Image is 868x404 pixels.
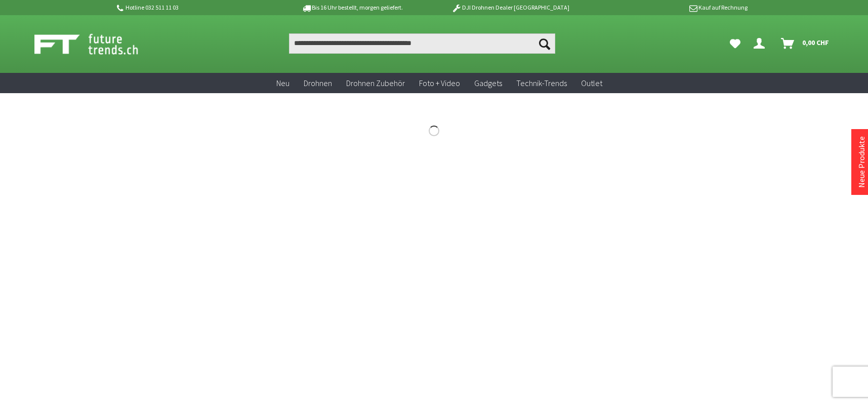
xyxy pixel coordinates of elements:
[115,2,273,14] p: Hotline 032 511 11 03
[419,78,460,88] span: Foto + Video
[269,73,297,94] a: Neu
[273,2,431,14] p: Bis 16 Uhr bestellt, morgen geliefert.
[431,2,589,14] p: DJI Drohnen Dealer [GEOGRAPHIC_DATA]
[574,73,609,94] a: Outlet
[802,34,829,51] span: 0,00 CHF
[750,33,773,54] a: Dein Konto
[534,33,555,54] button: Suchen
[34,31,160,57] img: Shop Futuretrends - zur Startseite wechseln
[304,78,332,88] span: Drohnen
[346,78,405,88] span: Drohnen Zubehör
[777,33,834,54] a: Warenkorb
[412,73,467,94] a: Foto + Video
[509,73,574,94] a: Technik-Trends
[856,136,866,188] a: Neue Produkte
[467,73,509,94] a: Gadgets
[516,78,567,88] span: Technik-Trends
[590,2,748,14] p: Kauf auf Rechnung
[289,33,555,54] input: Produkt, Marke, Kategorie, EAN, Artikelnummer…
[474,78,502,88] span: Gadgets
[339,73,412,94] a: Drohnen Zubehör
[297,73,339,94] a: Drohnen
[725,33,746,54] a: Meine Favoriten
[581,78,602,88] span: Outlet
[276,78,290,88] span: Neu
